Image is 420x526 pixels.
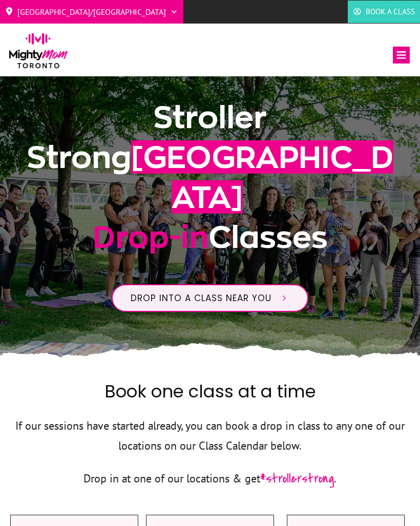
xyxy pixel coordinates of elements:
[83,471,260,486] span: Drop in at one of our locations & get
[93,220,208,254] span: Drop-in
[353,4,415,19] a: Book a Class
[260,469,334,488] span: #strollerstrong
[15,418,405,453] span: If our sessions have started already, you can book a drop in class to any one of our locations on...
[112,284,308,312] a: Drop into a class near you
[11,380,409,415] h2: Book one class at a time
[11,467,409,502] p: .
[131,292,271,304] span: Drop into a class near you
[5,33,72,74] img: mightymom-logo-toronto
[21,97,399,268] h1: Stroller Strong Classes
[366,4,415,19] span: Book a Class
[17,4,166,20] span: [GEOGRAPHIC_DATA]/[GEOGRAPHIC_DATA]
[5,4,178,20] a: [GEOGRAPHIC_DATA]/[GEOGRAPHIC_DATA]
[131,140,393,214] span: [GEOGRAPHIC_DATA]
